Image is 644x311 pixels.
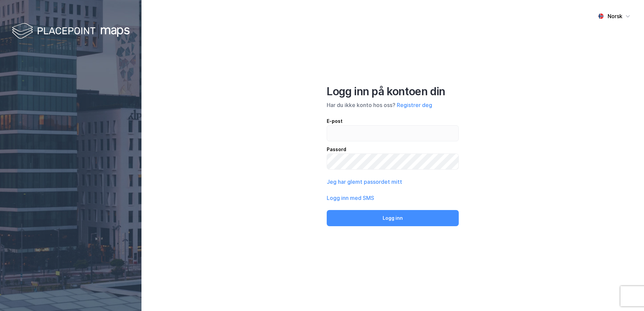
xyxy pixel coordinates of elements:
button: Registrer deg [397,101,432,109]
div: Passord [327,145,459,153]
div: Har du ikke konto hos oss? [327,101,459,109]
div: Logg inn på kontoen din [327,85,459,98]
div: Norsk [608,12,622,20]
iframe: Chat Widget [610,279,644,311]
button: Jeg har glemt passordet mitt [327,178,402,186]
img: logo-white.f07954bde2210d2a523dddb988cd2aa7.svg [12,22,130,41]
button: Logg inn [327,210,459,226]
button: Logg inn med SMS [327,194,374,202]
div: E-post [327,117,459,125]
